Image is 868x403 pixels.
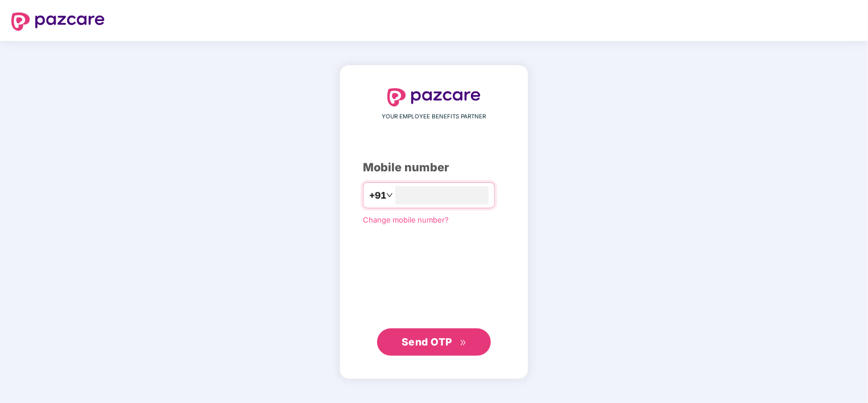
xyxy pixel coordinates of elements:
[386,192,393,199] span: down
[382,112,486,121] span: YOUR EMPLOYEE BENEFITS PARTNER
[402,336,452,348] span: Send OTP
[460,339,467,347] span: double-right
[387,88,481,106] img: logo
[363,215,449,224] a: Change mobile number?
[11,13,105,31] img: logo
[377,328,491,356] button: Send OTPdouble-right
[363,159,505,176] div: Mobile number
[369,188,386,203] span: +91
